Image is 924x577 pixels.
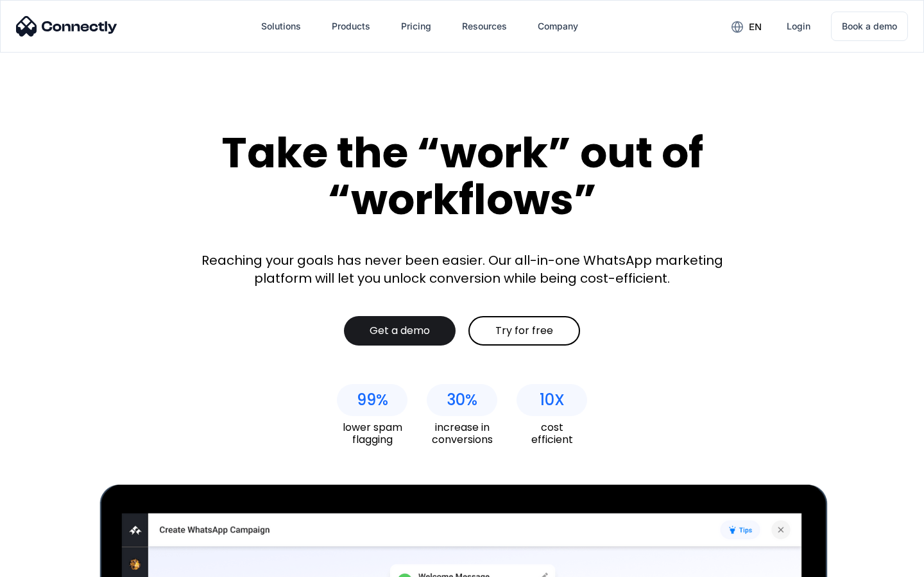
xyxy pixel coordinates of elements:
[401,17,431,35] div: Pricing
[468,316,580,346] a: Try for free
[538,17,578,35] div: Company
[787,17,810,35] div: Login
[427,421,497,446] div: increase in conversions
[16,16,117,37] img: Connectly Logo
[462,17,507,35] div: Resources
[749,18,762,36] div: en
[540,391,565,409] div: 10X
[26,555,77,573] ul: Language list
[776,11,821,42] a: Login
[193,251,732,287] div: Reaching your goals has never been easier. Our all-in-one WhatsApp marketing platform will let yo...
[337,421,407,446] div: lower spam flagging
[447,391,477,409] div: 30%
[357,391,388,409] div: 99%
[344,316,456,346] a: Get a demo
[517,421,587,446] div: cost efficient
[332,17,370,35] div: Products
[831,12,908,41] a: Book a demo
[370,324,430,337] div: Get a demo
[495,324,553,337] div: Try for free
[261,17,301,35] div: Solutions
[391,11,441,42] a: Pricing
[173,130,751,222] div: Take the “work” out of “workflows”
[13,555,77,573] aside: Language selected: English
